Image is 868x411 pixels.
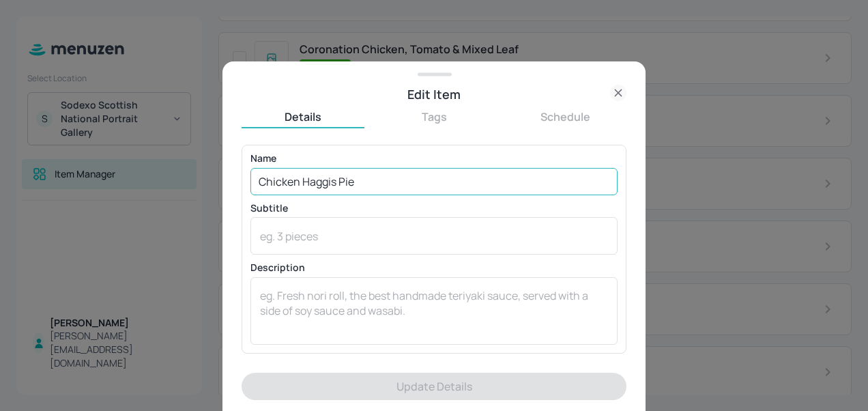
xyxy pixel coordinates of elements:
div: Edit Item [242,85,626,104]
button: Tags [373,109,495,124]
input: eg. Chicken Teriyaki Sushi Roll [250,168,618,195]
button: Schedule [504,109,626,124]
button: Details [242,109,364,124]
p: Subtitle [250,203,618,213]
p: Description [250,263,618,272]
p: Name [250,154,618,163]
